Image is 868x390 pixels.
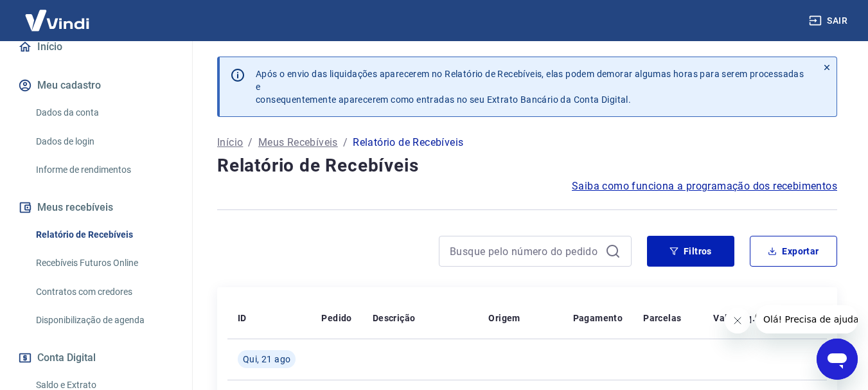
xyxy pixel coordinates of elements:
button: Conta Digital [15,344,177,372]
iframe: Botão para abrir a janela de mensagens [817,339,858,380]
a: Relatório de Recebíveis [31,222,177,248]
a: Recebíveis Futuros Online [31,250,177,276]
a: Início [217,135,243,150]
p: / [343,135,348,150]
iframe: Fechar mensagem [725,308,750,333]
button: Meus recebíveis [15,193,177,222]
p: Valor Líq. [713,312,755,324]
span: Qui, 21 ago [243,353,290,366]
iframe: Mensagem da empresa [756,305,858,333]
p: Descrição [373,312,416,324]
p: Origem [488,312,520,324]
p: Pedido [321,312,351,324]
a: Informe de rendimentos [31,157,177,183]
button: Sair [806,9,853,33]
a: Meus Recebíveis [258,135,338,150]
span: Olá! Precisa de ajuda? [8,9,108,19]
button: Exportar [750,236,837,267]
a: Início [15,33,177,61]
p: Pagamento [573,312,623,324]
button: Meu cadastro [15,71,177,100]
button: Filtros [647,236,734,267]
p: Relatório de Recebíveis [353,135,463,150]
a: Contratos com credores [31,279,177,305]
input: Busque pelo número do pedido [450,242,600,261]
p: ID [238,312,247,324]
h4: Relatório de Recebíveis [217,153,837,179]
a: Dados da conta [31,100,177,126]
p: Parcelas [643,312,681,324]
p: / [248,135,252,150]
p: Após o envio das liquidações aparecerem no Relatório de Recebíveis, elas podem demorar algumas ho... [256,67,807,106]
a: Disponibilização de agenda [31,307,177,333]
a: Saiba como funciona a programação dos recebimentos [572,179,837,194]
img: Vindi [15,1,99,40]
a: Dados de login [31,129,177,155]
